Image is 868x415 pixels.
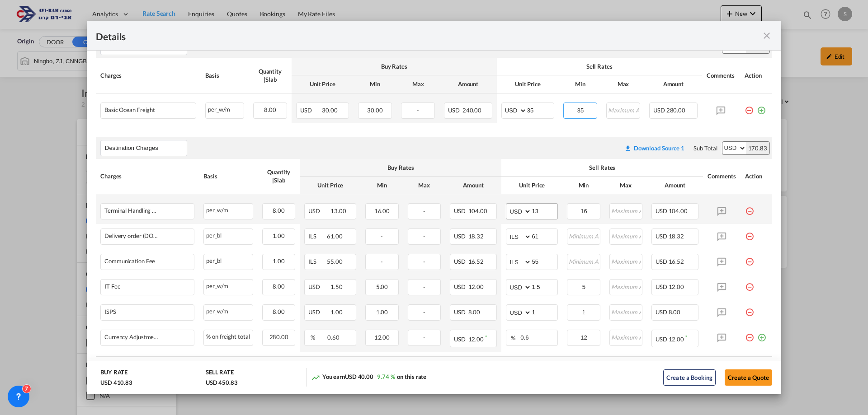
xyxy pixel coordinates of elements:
div: Quantity | Slab [262,168,295,184]
span: ILS [308,233,325,240]
input: 61 [532,229,557,242]
div: per_w/m [204,204,253,215]
input: 1 [532,305,557,318]
span: 280.00 [666,107,685,114]
div: % [511,330,515,345]
span: 30.00 [367,107,383,114]
span: USD [454,308,467,316]
th: Max [605,177,647,194]
div: Sell Rates [506,163,698,172]
div: % on freight total [204,330,253,341]
md-icon: icon-minus-circle-outline red-400-fg pt-7 [745,330,754,339]
th: Unit Price [300,177,361,194]
span: 1.00 [273,232,285,239]
span: 240.00 [462,107,481,114]
div: per_bl [204,229,253,240]
div: Currency Adjustment Factor [104,334,159,340]
span: 18.32 [669,233,684,240]
span: USD [656,258,667,265]
span: USD [656,233,667,240]
div: Terminal Handling Charge - Destination [104,207,159,214]
span: % [308,334,326,341]
span: USD [656,336,667,343]
md-icon: icon-download [624,145,632,152]
th: Min [559,75,602,93]
th: Amount [439,75,497,93]
div: Basis [205,71,244,79]
span: 30.00 [322,107,338,114]
span: 12.00 [468,283,484,290]
md-icon: icon-trending-up [311,373,320,382]
md-icon: icon-minus-circle-outline red-400-fg pt-7 [745,228,754,238]
md-icon: icon-minus-circle-outline red-400-fg pt-7 [745,103,754,112]
span: 0.60 [327,334,340,341]
th: Unit Price [497,75,559,93]
th: Unit Price [501,177,562,194]
div: Download original source rate sheet [624,145,684,152]
input: Maximum Amount [610,330,642,344]
span: ILS [308,258,325,265]
div: Communication Fee [104,258,155,265]
th: Min [562,177,604,194]
th: Amount [445,177,501,194]
div: Details [96,30,704,41]
div: Download original source rate sheet [624,43,684,51]
th: Max [403,177,445,194]
th: Max [602,75,645,93]
span: - [423,233,425,240]
div: per_w/m [204,280,253,291]
input: Minimum Amount [568,254,599,268]
span: 104.00 [669,207,688,214]
md-icon: icon-minus-circle-outline red-400-fg pt-7 [745,203,754,212]
span: 280.00 [269,333,288,340]
span: USD [454,258,467,265]
span: 1.00 [330,308,343,316]
div: Charges [100,71,196,79]
span: 61.00 [327,233,343,240]
div: USD 410.83 [100,378,132,387]
th: Comments [703,159,741,194]
span: USD [454,283,467,290]
div: Download Source 1 [634,145,684,152]
md-icon: icon-plus-circle-outline green-400-fg [757,103,766,112]
input: Maximum Amount [610,305,642,318]
input: Minimum Amount [568,229,599,242]
th: Max [396,75,439,93]
span: USD [656,207,667,214]
input: Leg Name [105,141,187,155]
sup: Minimum amount [485,334,487,340]
sup: Minimum amount [685,334,687,340]
div: Basis [203,172,253,180]
div: Charges [100,172,194,180]
span: 8.00 [264,106,276,113]
span: 1.50 [330,283,343,290]
input: 55 [532,254,557,268]
input: Minimum Amount [568,204,599,217]
span: - [381,258,383,265]
div: You earn on this rate [311,373,426,382]
th: Comments [702,58,740,93]
span: - [381,233,383,240]
span: USD 40.00 [345,373,373,380]
span: 16.52 [669,258,684,265]
span: 55.00 [327,258,343,265]
span: USD [656,308,667,316]
span: USD [308,283,329,290]
span: USD [454,336,467,343]
div: Delivery order (DO Fee) [104,233,159,239]
span: - [423,308,425,316]
span: - [423,334,425,341]
span: - [423,207,425,214]
div: USD 450.83 [206,378,238,387]
span: - [423,283,425,290]
button: Create a Quote [725,369,772,386]
div: Sell Rates [501,62,698,70]
div: Quantity | Slab [253,67,287,84]
span: 8.00 [273,308,285,315]
th: Action [740,58,772,93]
span: 12.00 [374,334,390,341]
input: 13 [532,204,557,217]
div: ISPS [104,308,116,315]
input: Maximum Amount [610,204,642,217]
div: Download original source rate sheet [620,145,689,152]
